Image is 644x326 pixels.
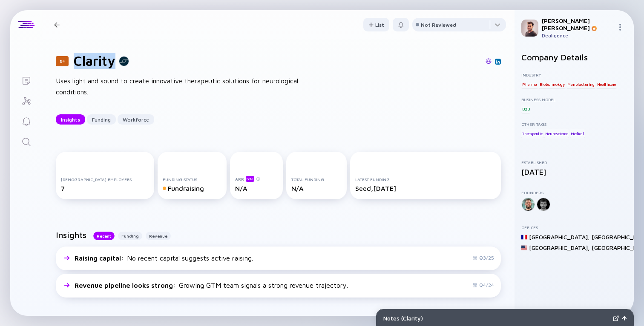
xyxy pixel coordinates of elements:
[383,315,609,322] div: Notes ( Clarity )
[93,232,115,240] button: Recent
[10,111,42,131] a: Reminders
[521,105,530,113] div: B2B
[118,232,142,240] button: Funding
[472,282,494,288] div: Q4/24
[521,129,543,138] div: Therapeutic
[521,72,627,77] div: Industry
[472,255,494,261] div: Q3/25
[10,90,42,111] a: Investor Map
[521,80,538,88] div: Pharma
[56,114,85,125] button: Insights
[570,129,585,138] div: Medical
[521,245,527,251] img: United States Flag
[521,190,627,195] div: Founders
[486,58,492,64] img: Clarity Website
[56,113,85,126] div: Insights
[521,234,527,240] img: France Flag
[118,114,154,125] button: Workforce
[56,76,328,97] div: Uses light and sound to create innovative therapeutic solutions for neurological conditions.
[542,32,613,39] div: Dealigence
[235,184,278,192] div: N/A
[521,122,627,127] div: Other Tags
[542,17,613,31] div: [PERSON_NAME] [PERSON_NAME]
[56,56,69,66] div: 34
[363,18,389,31] button: List
[355,184,496,192] div: Seed, [DATE]
[291,177,342,182] div: Total Funding
[613,315,619,321] img: Expand Notes
[118,113,154,126] div: Workforce
[529,244,590,251] div: [GEOGRAPHIC_DATA] ,
[75,281,177,289] span: Revenue pipeline looks strong :
[87,114,116,125] button: Funding
[363,18,389,31] div: List
[521,52,627,62] h2: Company Details
[421,22,456,28] div: Not Reviewed
[163,177,221,182] div: Funding Status
[87,113,116,126] div: Funding
[56,230,86,240] h2: Insights
[544,129,569,138] div: Neuroscience
[521,97,627,102] div: Business Model
[163,184,221,192] div: Fundraising
[496,60,500,64] img: Clarity Linkedin Page
[75,254,253,262] div: No recent capital suggests active raising.
[566,80,595,88] div: Manufacturing
[61,177,149,182] div: [DEMOGRAPHIC_DATA] Employees
[622,316,627,320] img: Open Notes
[246,176,254,182] div: beta
[529,233,590,241] div: [GEOGRAPHIC_DATA] ,
[74,53,115,69] h1: Clarity
[521,225,627,230] div: Offices
[521,160,627,165] div: Established
[146,232,171,240] button: Revenue
[10,131,42,151] a: Search
[355,177,496,182] div: Latest Funding
[61,184,149,192] div: 7
[521,20,538,37] img: Gil Profile Picture
[539,80,565,88] div: Biotechnology
[617,24,624,31] img: Menu
[75,254,125,262] span: Raising capital :
[521,167,627,176] div: [DATE]
[75,281,348,289] div: Growing GTM team signals a strong revenue trajectory.
[291,184,342,192] div: N/A
[596,80,617,88] div: Healthcare
[10,70,42,90] a: Lists
[235,176,278,182] div: ARR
